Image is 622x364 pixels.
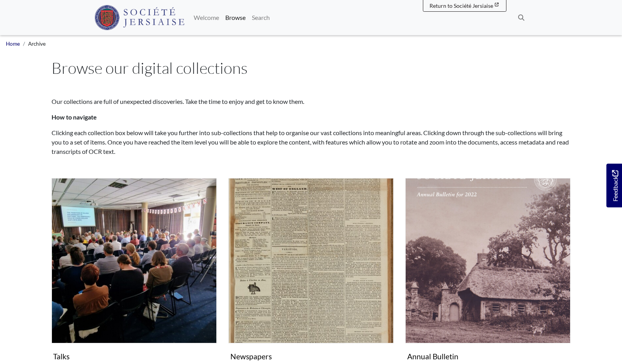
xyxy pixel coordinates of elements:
p: Our collections are full of unexpected discoveries. Take the time to enjoy and get to know them. [52,97,571,106]
h1: Browse our digital collections [52,59,571,77]
a: Browse [222,10,249,25]
img: Talks [52,178,217,343]
img: Société Jersiaise [94,5,185,30]
a: Welcome [191,10,222,25]
a: Would you like to provide feedback? [606,164,622,207]
a: Home [6,41,20,47]
strong: How to navigate [52,113,97,121]
a: Annual Bulletin Annual Bulletin [405,178,570,364]
span: Return to Société Jersiaise [430,2,493,9]
span: Archive [28,41,46,47]
a: Search [249,10,273,25]
a: Talks Talks [52,178,217,364]
img: Newspapers [228,178,394,343]
span: Feedback [610,170,620,202]
a: Société Jersiaise logo [94,3,185,32]
a: Newspapers Newspapers [228,178,394,364]
img: Annual Bulletin [405,178,570,343]
p: Clicking each collection box below will take you further into sub-collections that help to organi... [52,128,571,156]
